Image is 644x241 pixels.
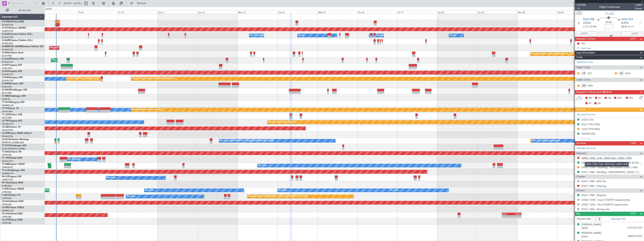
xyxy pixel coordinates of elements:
span: EGLF FAB [583,18,594,21]
a: LX-INBFalcon 900EX EASy II [2,132,32,134]
span: [DATE] [582,235,588,238]
div: LSGG / GVA - Fuel - AEG Fuels - LSGG / GVA [585,162,629,167]
span: DFC, [617,96,623,100]
a: T7-DYNChallenger 604 [2,145,26,147]
div: [DATE] [45,8,52,11]
div: Flight Confirmed [599,5,620,9]
label: Planned PAX [577,217,591,221]
a: F-GPNJFalcon 900EX [2,188,24,190]
span: G-GARE [2,39,11,41]
span: T7-TRX [2,157,10,159]
a: LX-GBHFalcon 7X [2,126,20,128]
span: F-HECD [2,194,10,196]
div: CP [581,71,587,75]
span: T7-FFI [2,107,8,110]
a: EGGW/LTN [2,123,13,125]
span: 08:40 [621,25,627,29]
a: G-SIRSCitation Excel [2,52,23,54]
a: MPR [588,84,596,87]
button: UTC [576,11,582,15]
span: T7-DYN [2,145,10,147]
a: G-ENRGPraetor 600 [2,83,23,85]
a: G-YFOXFalcon 2000EX [2,27,26,29]
span: ATOT [581,32,587,36]
a: G-GAALCessna Citation XLS+ [2,33,33,35]
a: EGLF/FAB [2,54,12,57]
div: KNUQ [512,213,521,215]
a: EGGW/LTN [2,73,13,76]
a: LFPB/LBG [2,203,12,206]
div: [PERSON_NAME] [582,231,601,235]
a: CS-JHHGlobal 6000 [2,213,23,215]
span: Dispatch [576,151,587,156]
a: LTBA/ISL [2,98,10,101]
a: LFPB/LBG [2,222,12,224]
span: G-[PERSON_NAME] [2,45,23,48]
span: G-KGKG [2,76,11,79]
a: LSGG / GVA - Pax COVID19 requirements [582,203,628,206]
a: Manage PAX [611,217,626,221]
div: FO [618,71,624,75]
a: LX-TROLegacy 650 [2,120,22,122]
a: DNMM/LOS [2,172,14,175]
a: 9H-LPZLegacy 500 [2,175,21,178]
a: DNMM/LOS [2,104,14,107]
a: T7-EMIHawker 900XP [2,163,25,165]
span: Leg Information [576,51,595,55]
span: FFC [629,96,633,100]
span: LSM1 [635,3,642,7]
div: Mon 13 [238,10,278,14]
div: No Crew [258,163,267,168]
a: 9H-YAAGlobal 5000 [2,182,23,184]
a: Manage Services [577,146,596,150]
a: EGLF / FAB - APD Tax [582,180,606,183]
span: [DATE] [621,21,629,25]
input: Trip Number [11,1,33,6]
span: DP [597,102,601,105]
a: T7-FFIFalcon 7X [2,107,19,110]
div: LEZG [502,213,512,215]
div: A/C Unavailable [250,33,266,38]
span: G-SIRS [2,52,9,54]
div: No Crew [278,188,287,193]
div: Planned Maint [GEOGRAPHIC_DATA] ([GEOGRAPHIC_DATA]) [248,194,308,199]
a: EGLF/FAB [2,92,12,94]
span: G-ENRG [2,83,11,85]
span: Dispatch To-Dos [576,37,595,41]
span: G-VNOR [2,89,11,91]
div: A/C Unavailable [370,33,386,38]
span: 1/2 [577,7,586,10]
div: Tue 21 [557,10,597,14]
a: LFPB/LBG [2,154,12,156]
div: - [512,215,521,218]
div: Sun 19 [477,10,517,14]
div: Planned Maint [GEOGRAPHIC_DATA] [531,138,567,144]
a: F-HECDFalcon 7X [2,194,20,196]
div: Add new [581,47,642,50]
div: Unplanned Maint [GEOGRAPHIC_DATA] (Ataturk) [52,76,99,82]
span: FP [588,102,591,105]
div: No Crew [390,188,399,193]
span: G-LEGC [2,70,10,72]
span: (7/7) [630,212,636,215]
span: (3/6) [630,141,636,145]
span: 9H-YAA [2,182,10,184]
a: G-FOMOGlobal 6000 [2,21,24,23]
span: LX-INB [2,132,9,134]
a: LFMN/NCE [2,166,13,169]
a: EGNR/CEG [2,42,13,45]
a: T7-AJIChallenger 604 [2,169,25,172]
span: LX-GBH [2,126,10,128]
a: LSGG / GVA - Crew COVID19 requirements [582,198,630,201]
a: EGLF / FAB - Handling - [GEOGRAPHIC_DATA] / EGLF / FAB [582,170,642,174]
a: T7-BREChallenger 604 [2,95,26,97]
span: Services [576,141,586,145]
span: AC [598,96,602,100]
span: CS-RRC [2,206,10,209]
span: ELDT [628,25,634,29]
a: LFPB/LBG [2,191,12,194]
a: EDLW/DTM [2,135,13,138]
a: EGSS/STN [2,85,12,88]
a: FCBB/BZV [2,185,12,187]
span: T7-LZZI [2,114,10,116]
